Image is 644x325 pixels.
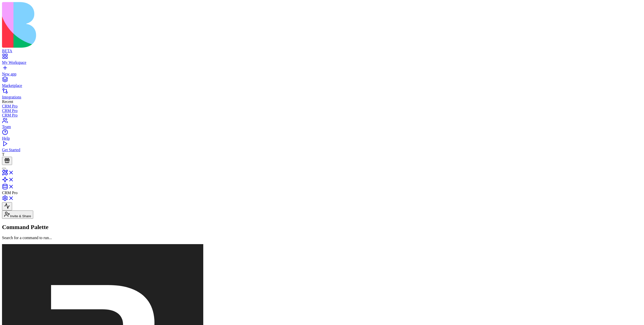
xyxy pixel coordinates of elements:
[2,210,33,219] button: Invite & Share
[2,236,642,240] p: Search for a command to run...
[2,72,642,76] div: New app
[2,143,642,152] a: Get Started
[2,104,642,109] a: CRM Pro
[2,83,642,88] div: Marketplace
[2,148,642,152] div: Get Started
[2,125,642,129] div: Team
[2,99,13,104] span: Recent
[2,152,5,156] span: T
[2,109,642,113] a: CRM Pro
[2,191,18,195] span: CRM Pro
[2,67,642,76] a: New app
[2,120,642,129] a: Team
[2,95,642,99] div: Integrations
[2,136,642,141] div: Help
[2,79,642,88] a: Marketplace
[2,56,642,65] a: My Workspace
[2,132,642,141] a: Help
[2,90,642,99] a: Integrations
[2,2,204,48] img: logo
[2,44,642,53] a: BETA
[2,49,642,53] div: BETA
[2,113,642,118] a: CRM Pro
[2,60,642,65] div: My Workspace
[2,224,642,231] h2: Command Palette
